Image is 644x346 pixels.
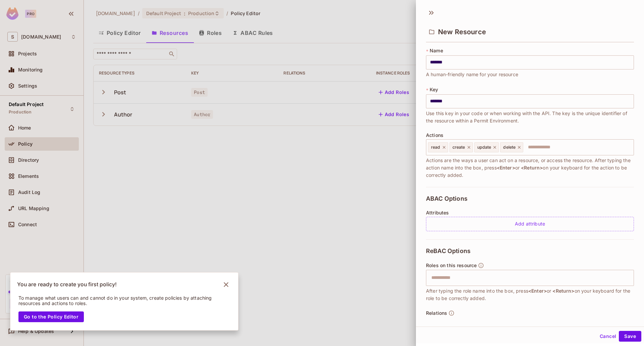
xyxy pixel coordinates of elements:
[426,133,443,138] span: Actions
[430,48,443,53] span: Name
[426,248,471,254] span: ReBAC Options
[18,311,84,322] button: Go to the Policy Editor
[426,110,634,125] span: Use this key in your code or when working with the API. The key is the unique identifier of the r...
[497,165,515,170] span: <Enter>
[430,87,438,92] span: Key
[528,288,547,294] span: <Enter>
[431,145,440,150] span: read
[521,165,543,170] span: <Return>
[500,142,523,152] div: delete
[438,28,486,36] span: New Resource
[474,142,499,152] div: update
[503,145,516,150] span: delete
[18,295,221,306] p: To manage what users can and cannot do in your system, create policies by attaching resources and...
[449,142,473,152] div: create
[619,331,641,342] button: Save
[426,263,477,268] span: Roles on this resource
[552,288,574,294] span: <Return>
[426,217,634,231] div: Add attribute
[17,281,117,288] p: You are ready to create you first policy!
[426,287,634,302] span: After typing the role name into the box, press or on your keyboard for the role to be correctly a...
[477,145,491,150] span: update
[426,195,468,202] span: ABAC Options
[426,210,449,215] span: Attributes
[452,145,465,150] span: create
[428,142,448,152] div: read
[426,157,634,179] span: Actions are the ways a user can act on a resource, or access the resource. After typing the actio...
[597,331,619,342] button: Cancel
[426,310,447,316] span: Relations
[426,71,518,78] span: A human-friendly name for your resource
